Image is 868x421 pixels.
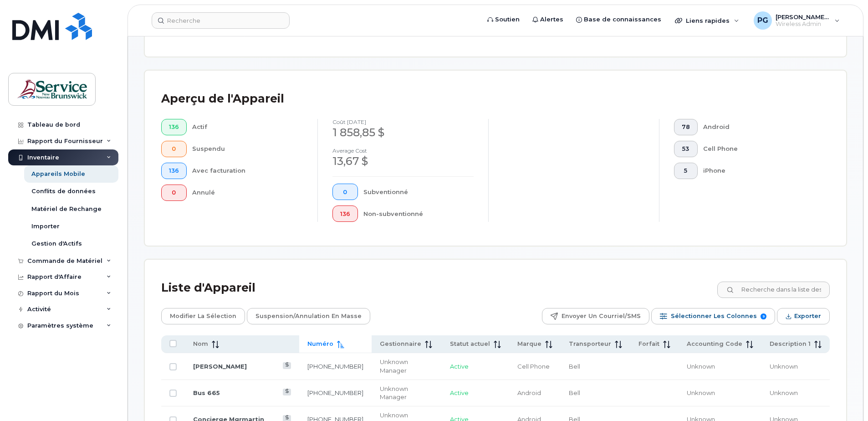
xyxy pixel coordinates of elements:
[192,141,303,157] div: Suspendu
[674,141,698,157] button: 53
[570,10,668,29] a: Base de connaissances
[770,389,798,396] span: Unknown
[794,309,821,323] span: Exporter
[450,340,490,348] span: Statut actuel
[776,13,830,21] span: [PERSON_NAME] (DSF-NO)
[777,308,830,324] button: Exporter
[703,119,816,135] div: Android
[674,119,698,135] button: 78
[562,309,641,323] span: Envoyer un courriel/SMS
[638,340,659,348] span: Forfait
[363,184,474,200] div: Subventionné
[169,167,179,175] span: 136
[450,389,469,396] span: Active
[542,308,649,324] button: Envoyer un courriel/SMS
[161,185,187,201] button: 0
[247,308,370,324] button: Suspension/Annulation en masse
[161,141,187,157] button: 0
[192,185,303,201] div: Annulé
[161,308,245,324] button: Modifier la sélection
[192,119,303,135] div: Actif
[332,184,358,200] button: 0
[717,282,830,298] input: Recherche dans la liste des appareils ...
[540,15,563,24] span: Alertes
[170,309,236,323] span: Modifier la sélection
[193,389,220,396] a: Bus 665
[569,389,580,396] span: Bell
[332,148,474,154] h4: Average cost
[161,163,187,179] button: 136
[686,17,730,24] span: Liens rapides
[307,363,363,370] a: [PHONE_NUMBER]
[332,154,474,169] div: 13,67 $
[161,276,255,300] div: Liste d'Appareil
[517,363,550,370] span: Cell Phone
[255,309,362,323] span: Suspension/Annulation en masse
[283,362,291,369] a: View Last Bill
[687,340,742,348] span: Accounting Code
[761,313,766,319] span: 9
[363,205,474,222] div: Non-subventionné
[193,340,208,348] span: Nom
[669,11,745,30] div: Liens rapides
[757,15,768,26] span: PG
[651,308,775,324] button: Sélectionner les colonnes 9
[517,340,541,348] span: Marque
[584,15,661,24] span: Base de connaissances
[192,163,303,179] div: Avec facturation
[703,141,816,157] div: Cell Phone
[569,340,611,348] span: Transporteur
[682,145,690,153] span: 53
[332,119,474,125] h4: coût [DATE]
[169,123,179,131] span: 136
[161,119,187,135] button: 136
[283,389,291,395] a: View Last Bill
[687,363,715,370] span: Unknown
[169,145,179,153] span: 0
[340,210,350,218] span: 136
[169,189,179,196] span: 0
[674,163,698,179] button: 5
[193,363,247,370] a: [PERSON_NAME]
[682,123,690,131] span: 78
[307,340,333,348] span: Numéro
[380,358,434,375] div: Unknown Manager
[332,205,358,222] button: 136
[307,389,363,396] a: [PHONE_NUMBER]
[481,10,526,29] a: Soutien
[770,340,811,348] span: Description 1
[152,12,290,29] input: Recherche
[776,21,830,28] span: Wireless Admin
[687,389,715,396] span: Unknown
[450,363,469,370] span: Active
[380,385,434,401] div: Unknown Manager
[495,15,520,24] span: Soutien
[747,11,846,30] div: Pelletier, Geneviève (DSF-NO)
[682,167,690,175] span: 5
[526,10,570,29] a: Alertes
[569,363,580,370] span: Bell
[517,389,541,396] span: Android
[161,87,284,111] div: Aperçu de l'Appareil
[332,125,474,140] div: 1 858,85 $
[671,309,757,323] span: Sélectionner les colonnes
[770,363,798,370] span: Unknown
[340,189,350,196] span: 0
[380,340,421,348] span: Gestionnaire
[703,163,816,179] div: iPhone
